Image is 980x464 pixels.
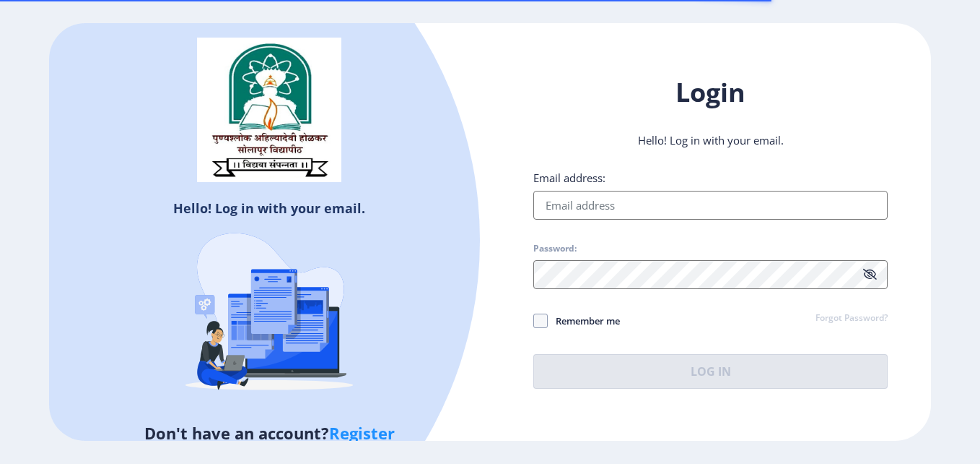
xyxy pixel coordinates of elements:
span: Remember me [548,312,620,330]
p: Hello! Log in with your email. [533,133,888,147]
a: Forgot Password? [815,312,888,325]
label: Password: [533,243,577,254]
h5: Don't have an account? [60,421,479,444]
h1: Login [533,75,888,110]
a: Register [329,422,395,444]
button: Log In [533,354,888,389]
label: Email address: [533,171,605,185]
input: Email address [533,191,888,220]
img: Recruitment%20Agencies%20(%20verification).svg [143,205,395,421]
img: solapur_logo.png [197,38,341,182]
